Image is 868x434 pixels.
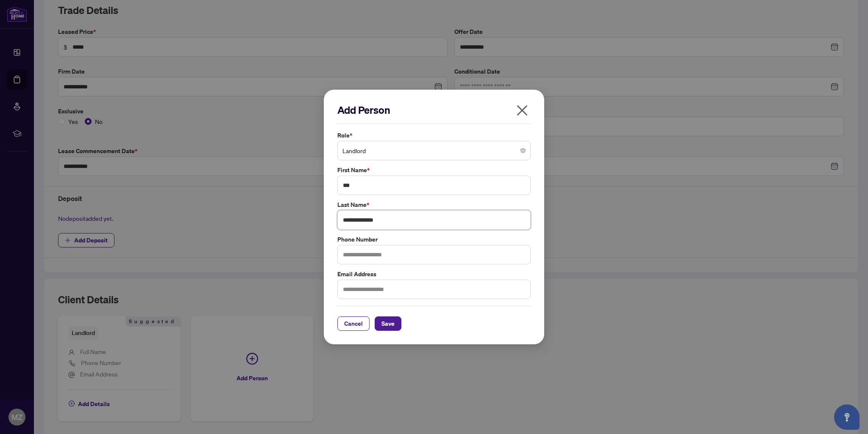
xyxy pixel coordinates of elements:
label: Phone Number [337,235,531,244]
button: Cancel [337,316,370,331]
span: close-circle [520,148,526,153]
button: Save [375,316,401,331]
label: Role [337,131,531,140]
label: First Name [337,165,531,175]
span: close [515,104,529,117]
h2: Add Person [337,103,531,117]
span: Save [381,317,395,330]
span: Landlord [342,143,526,159]
label: Email Address [337,269,531,279]
span: Cancel [344,317,363,330]
button: Open asap [834,404,860,430]
label: Last Name [337,200,531,209]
